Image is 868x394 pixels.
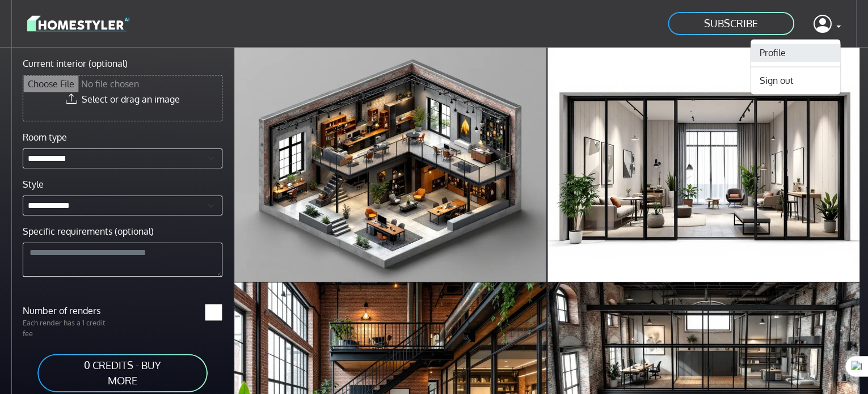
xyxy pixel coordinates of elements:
label: Specific requirements (optional) [23,224,154,238]
label: Room type [23,130,67,144]
button: Sign out [751,71,840,90]
a: SUBSCRIBE [667,11,795,36]
label: Current interior (optional) [23,57,128,70]
label: Style [23,177,44,191]
p: Each render has a 1 credit fee [16,317,123,339]
a: 0 CREDITS - BUY MORE [36,353,209,393]
img: logo-3de290ba35641baa71223ecac5eacb59cb85b4c7fdf211dc9aaecaaee71ea2f8.svg [27,14,129,33]
a: Profile [751,44,840,62]
label: Number of renders [16,304,123,317]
